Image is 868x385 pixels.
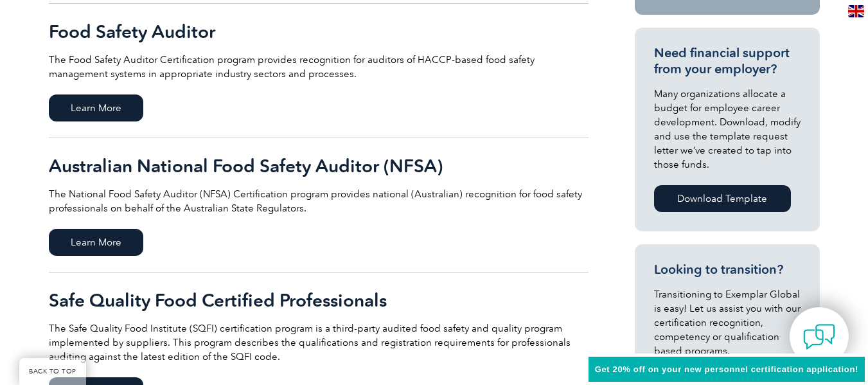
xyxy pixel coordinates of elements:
[49,21,589,42] h2: Food Safety Auditor
[654,287,801,358] p: Transitioning to Exemplar Global is easy! Let us assist you with our certification recognition, c...
[49,290,589,310] h2: Safe Quality Food Certified Professionals
[49,156,589,176] h2: Australian National Food Safety Auditor (NFSA)
[49,229,143,256] span: Learn More
[654,87,801,172] p: Many organizations allocate a budget for employee career development. Download, modify and use th...
[19,358,86,385] a: BACK TO TOP
[654,45,801,77] h3: Need financial support from your employer?
[49,53,589,81] p: The Food Safety Auditor Certification program provides recognition for auditors of HACCP-based fo...
[848,5,864,17] img: en
[49,94,143,121] span: Learn More
[49,187,589,215] p: The National Food Safety Auditor (NFSA) Certification program provides national (Australian) reco...
[49,321,589,364] p: The Safe Quality Food Institute (SQFI) certification program is a third-party audited food safety...
[49,4,589,138] a: Food Safety Auditor The Food Safety Auditor Certification program provides recognition for audito...
[595,364,858,374] span: Get 20% off on your new personnel certification application!
[654,262,801,278] h3: Looking to transition?
[49,138,589,273] a: Australian National Food Safety Auditor (NFSA) The National Food Safety Auditor (NFSA) Certificat...
[803,321,835,353] img: contact-chat.png
[654,185,791,212] a: Download Template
